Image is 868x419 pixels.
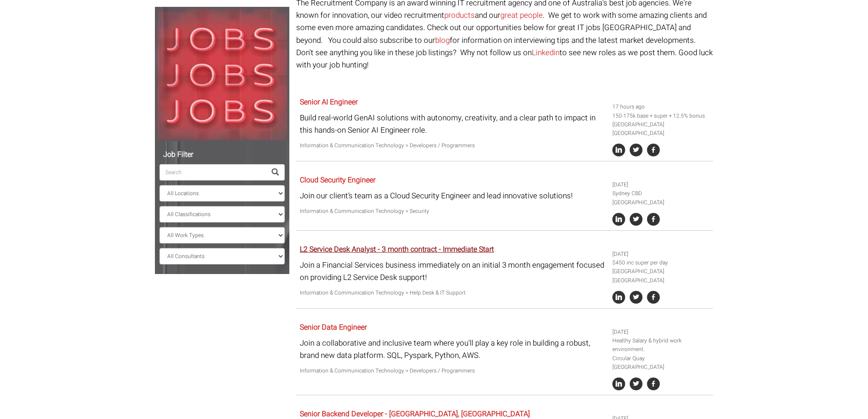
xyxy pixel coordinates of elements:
li: [DATE] [612,250,710,259]
p: Join a collaborative and inclusive team where you'll play a key role in building a robust, brand ... [300,337,606,362]
a: Senior Data Engineer [300,322,367,333]
li: Sydney CBD [GEOGRAPHIC_DATA] [612,189,710,207]
h5: Job Filter [159,151,285,159]
a: Senior AI Engineer [300,97,358,108]
p: Join a Financial Services business immediately on an initial 3 month engagement focused on provid... [300,259,606,284]
li: [DATE] [612,181,710,189]
a: L2 Service Desk Analyst - 3 month contract - Immediate Start [300,244,494,255]
li: [DATE] [612,328,710,336]
a: products [444,10,475,21]
p: Join our client’s team as a Cloud Security Engineer and lead innovative solutions! [300,190,606,202]
p: Information & Communication Technology > Security [300,207,606,216]
li: 150-175k base + super + 12.5% bonus [612,112,710,120]
a: blog [435,35,450,46]
a: Linkedin [532,47,560,58]
input: Search [159,164,266,181]
p: Information & Communication Technology > Help Desk & IT Support [300,289,606,297]
li: Circular Quay [GEOGRAPHIC_DATA] [612,354,710,372]
li: [GEOGRAPHIC_DATA] [GEOGRAPHIC_DATA] [612,267,710,285]
p: Information & Communication Technology > Developers / Programmers [300,367,606,375]
li: $450 inc super per day [612,259,710,267]
li: Healthy Salary & hybrid work environment. [612,336,710,354]
p: Information & Communication Technology > Developers / Programmers [300,141,606,150]
li: 17 hours ago [612,103,710,111]
a: great people [500,10,543,21]
img: Jobs, Jobs, Jobs [155,7,289,141]
a: Cloud Security Engineer [300,175,375,186]
p: Build real-world GenAI solutions with autonomy, creativity, and a clear path to impact in this ha... [300,112,606,136]
li: [GEOGRAPHIC_DATA] [GEOGRAPHIC_DATA] [612,120,710,138]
